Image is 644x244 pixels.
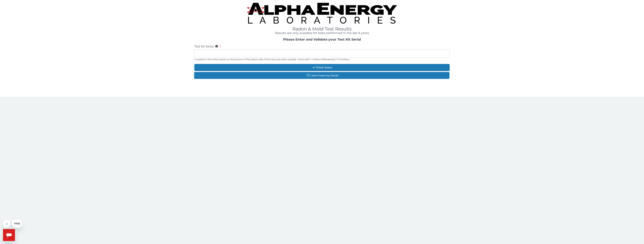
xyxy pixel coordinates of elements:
h1: Radon & Mold Test Results [194,27,450,31]
span: Test Kit Serial [194,44,213,48]
div: Located on the white sticker on the bottom of the plastic side of the charcoal radon sampler. Sta... [194,58,450,61]
iframe: Message from company [12,219,22,228]
button: I don't have my Serial [194,72,449,79]
img: TightCrop.jpg [247,3,397,24]
h4: Results are only available for tests performed in the last 6 years [194,31,450,35]
iframe: Button to launch messaging window [3,229,15,241]
strong: Please Enter and Validate your Test Kit Serial [283,37,361,42]
iframe: Close message [3,220,10,228]
button: Check Status [194,64,450,71]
